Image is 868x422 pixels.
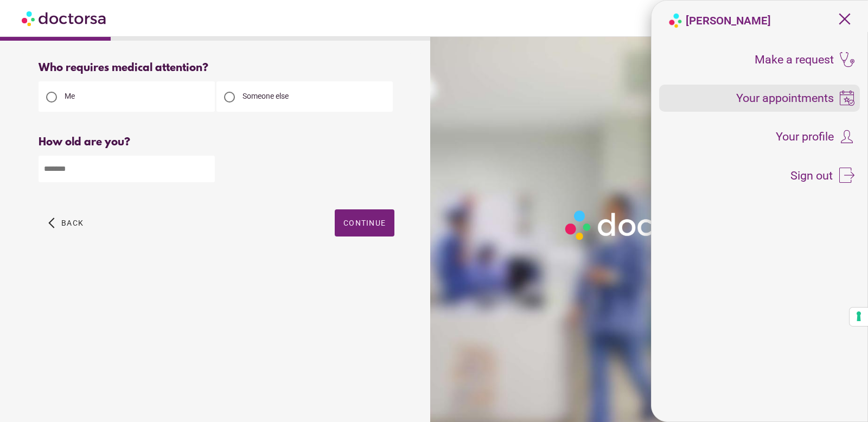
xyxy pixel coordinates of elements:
img: Logo-Doctorsa-trans-White-partial-flat.png [560,206,734,244]
div: Who requires medical attention? [39,62,394,74]
button: Your consent preferences for tracking technologies [850,308,868,326]
span: close [834,9,855,29]
img: icons8-stethoscope-100.png [839,52,854,67]
img: icons8-sign-out-50.png [839,168,854,183]
span: Someone else [242,92,289,100]
button: arrow_back_ios Back [44,209,88,236]
span: Make a request [755,54,834,66]
img: icons8-customer-100.png [839,129,854,144]
span: Your profile [776,131,834,143]
button: Continue [335,209,394,236]
strong: [PERSON_NAME] [686,14,771,27]
span: Your appointments [736,92,834,104]
img: logo-doctorsa-baloon.png [668,13,683,28]
span: Continue [343,219,386,227]
span: Me [65,92,75,100]
div: How old are you? [39,136,394,149]
img: Doctorsa.com [22,6,107,30]
img: icons8-booking-100.png [839,91,854,106]
span: Back [61,219,84,227]
span: Sign out [790,170,833,182]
